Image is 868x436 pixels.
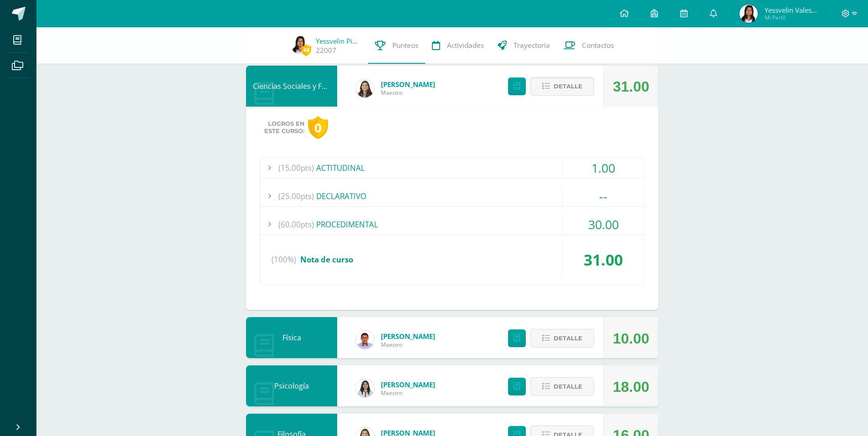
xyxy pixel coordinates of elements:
[491,27,557,64] a: Trayectoria
[554,78,582,95] span: Detalle
[765,14,819,21] span: Mi Perfil
[301,44,311,56] span: 44
[562,186,644,206] div: --
[530,329,594,348] button: Detalle
[613,318,649,359] div: 10.00
[425,27,491,64] a: Actividades
[613,66,649,107] div: 31.00
[381,80,435,89] a: [PERSON_NAME]
[530,77,594,96] button: Detalle
[381,89,435,97] span: Maestro
[246,66,337,107] div: Ciencias Sociales y Formación Ciudadana 4
[562,214,644,235] div: 30.00
[316,46,336,55] a: 22007
[392,41,418,50] span: Punteos
[260,214,644,235] div: PROCEDIMENTAL
[554,378,582,395] span: Detalle
[246,317,337,358] div: Física
[530,377,594,396] button: Detalle
[740,5,758,23] img: 4c93e1f247c43285e4a51d777836c6fd.png
[381,380,435,389] a: [PERSON_NAME]
[356,331,374,349] img: 70cb7eb60b8f550c2f33c1bb3b1b05b9.png
[278,158,314,178] span: (15.00pts)
[291,36,309,54] img: 4c93e1f247c43285e4a51d777836c6fd.png
[447,41,484,50] span: Actividades
[278,214,314,235] span: (60.00pts)
[264,120,304,135] span: Logros en este curso:
[300,254,353,265] span: Nota de curso
[557,27,621,64] a: Contactos
[368,27,425,64] a: Punteos
[562,242,644,277] div: 31.00
[381,332,435,341] a: [PERSON_NAME]
[381,341,435,349] span: Maestro
[272,242,296,277] span: (100%)
[316,36,361,46] a: Yessvelin Pinituj
[246,365,337,406] div: Psicología
[554,330,582,347] span: Detalle
[278,186,314,206] span: (25.00pts)
[582,41,614,50] span: Contactos
[613,366,649,407] div: 18.00
[356,379,374,397] img: 55024ff72ee8ba09548f59c7b94bba71.png
[356,79,374,97] img: 9d377caae0ea79d9f2233f751503500a.png
[562,158,644,178] div: 1.00
[514,41,550,50] span: Trayectoria
[765,5,819,15] span: Yessvelin Valeska del Rosario
[260,186,644,206] div: DECLARATIVO
[260,158,644,178] div: ACTITUDINAL
[381,389,435,397] span: Maestro
[308,116,328,139] div: 0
